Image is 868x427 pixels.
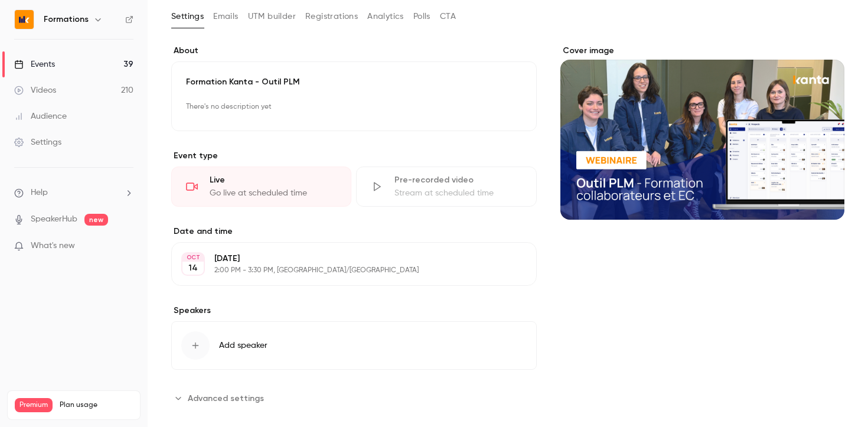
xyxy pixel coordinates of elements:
button: Analytics [367,7,404,26]
label: About [171,45,537,57]
div: Audience [14,110,67,122]
div: Settings [14,136,61,148]
button: Advanced settings [171,389,271,408]
p: There's no description yet [186,97,522,116]
img: Formations [15,10,34,29]
button: Settings [171,7,204,26]
span: Help [31,187,48,199]
p: 14 [188,262,198,274]
button: UTM builder [248,7,296,26]
label: Speakers [171,305,537,317]
label: Cover image [560,45,844,57]
a: SpeakerHub [31,213,77,226]
iframe: Noticeable Trigger [119,241,133,252]
span: What's new [31,240,75,252]
p: Formation Kanta - Outil PLM [186,76,522,88]
span: Advanced settings [188,392,264,405]
label: Date and time [171,226,537,237]
p: Event type [171,150,537,162]
button: Polls [413,7,430,26]
div: LiveGo live at scheduled time [171,167,351,207]
div: Pre-recorded video [394,174,521,186]
section: Advanced settings [171,389,537,408]
p: 2:00 PM - 3:30 PM, [GEOGRAPHIC_DATA]/[GEOGRAPHIC_DATA] [214,266,474,275]
div: Live [210,174,337,186]
span: Add speaker [219,340,267,351]
div: Events [14,58,55,70]
button: Registrations [305,7,358,26]
li: help-dropdown-opener [14,187,133,199]
button: CTA [440,7,456,26]
span: new [84,214,108,226]
button: Add speaker [171,321,537,370]
button: Emails [213,7,238,26]
p: [DATE] [214,253,474,265]
div: OCT [182,253,204,262]
section: Cover image [560,45,844,220]
div: Pre-recorded videoStream at scheduled time [356,167,536,207]
div: Go live at scheduled time [210,187,337,199]
div: Videos [14,84,56,96]
h6: Formations [44,14,89,25]
div: Stream at scheduled time [394,187,521,199]
span: Premium [15,398,53,412]
span: Plan usage [60,400,133,410]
